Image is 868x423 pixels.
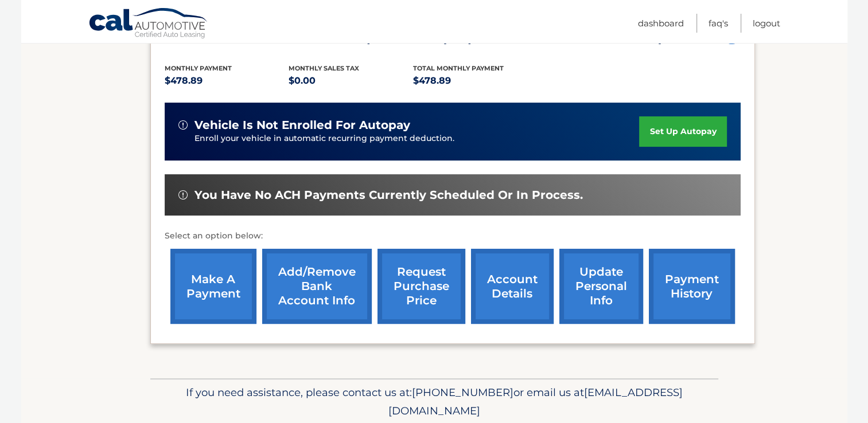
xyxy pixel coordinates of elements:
a: set up autopay [639,116,726,147]
span: Total Monthly Payment [413,64,504,72]
span: Monthly Payment [165,64,232,72]
a: Dashboard [638,14,684,33]
a: Cal Automotive [88,7,209,41]
a: request purchase price [377,249,465,324]
span: [PHONE_NUMBER] [412,386,513,399]
span: vehicle is not enrolled for autopay [194,118,410,132]
a: account details [471,249,554,324]
a: make a payment [170,249,256,324]
p: $478.89 [165,73,289,89]
p: $0.00 [289,73,413,89]
img: alert-white.svg [178,190,188,199]
a: Add/Remove bank account info [262,249,372,324]
a: payment history [649,249,735,324]
img: alert-white.svg [178,120,188,130]
p: Select an option below: [165,229,741,243]
span: You have no ACH payments currently scheduled or in process. [194,188,583,202]
p: Enroll your vehicle in automatic recurring payment deduction. [194,132,640,145]
p: If you need assistance, please contact us at: or email us at [158,383,711,420]
span: [EMAIL_ADDRESS][DOMAIN_NAME] [388,386,683,417]
a: Logout [753,14,780,33]
a: FAQ's [709,14,728,33]
a: update personal info [559,249,643,324]
p: $478.89 [413,73,538,89]
span: Monthly sales Tax [289,64,359,72]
